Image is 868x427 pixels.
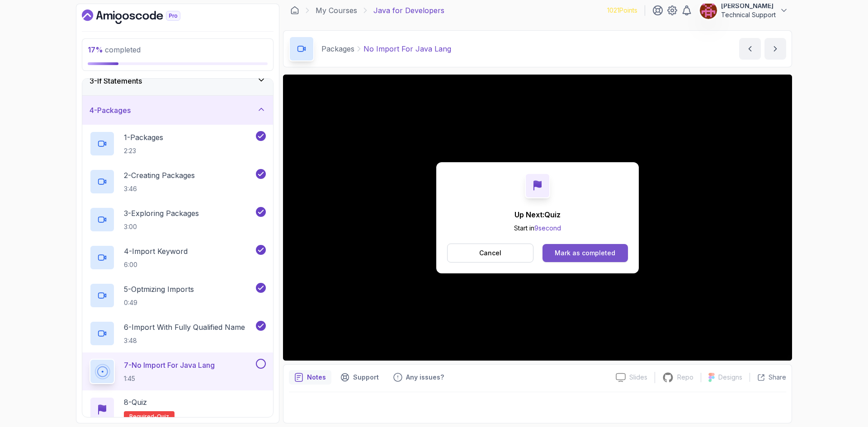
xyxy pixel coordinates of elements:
[289,370,331,385] button: notes button
[90,397,266,422] button: 8-QuizRequired-quiz
[90,131,266,156] button: 1-Packages2:23
[316,5,357,16] a: My Courses
[700,2,717,19] img: user profile image
[90,283,266,308] button: 5-Optmizing Imports0:49
[90,245,266,270] button: 4-Import Keyword6:00
[534,224,561,232] span: 9 second
[124,222,199,231] p: 3:00
[124,184,195,193] p: 3:46
[82,96,273,125] button: 4-Packages
[699,1,788,19] button: user profile image[PERSON_NAME]Technical Support
[124,336,245,345] p: 3:48
[307,373,326,382] p: Notes
[447,244,533,263] button: Cancel
[769,373,786,382] p: Share
[90,359,266,384] button: 7-No Import For Java Lang1:45
[82,9,201,24] a: Dashboard
[124,208,199,219] p: 3 - Exploring Packages
[90,169,266,194] button: 2-Creating Packages3:46
[90,321,266,346] button: 6-Import With Fully Qualified Name3:48
[124,397,147,408] p: 8 - Quiz
[514,224,561,233] p: Start in
[124,132,163,143] p: 1 - Packages
[629,373,647,382] p: Slides
[321,43,354,54] p: Packages
[90,75,142,86] h3: 3 - If Statements
[739,38,761,60] button: previous content
[290,6,299,15] a: Dashboard
[542,244,628,262] button: Mark as completed
[718,373,742,382] p: Designs
[479,249,501,258] p: Cancel
[124,284,194,295] p: 5 - Optmizing Imports
[157,413,169,420] span: quiz
[721,10,776,19] p: Technical Support
[90,105,131,116] h3: 4 - Packages
[388,370,449,385] button: Feedback button
[129,413,157,420] span: Required-
[82,66,273,95] button: 3-If Statements
[124,260,188,269] p: 6:00
[721,1,776,10] p: [PERSON_NAME]
[88,45,103,54] span: 17 %
[514,209,561,220] p: Up Next: Quiz
[335,370,384,385] button: Support button
[283,75,792,361] iframe: 7 - No Import for java lang
[607,6,637,15] p: 1021 Points
[90,207,266,232] button: 3-Exploring Packages3:00
[124,246,188,257] p: 4 - Import Keyword
[373,5,444,16] p: Java for Developers
[124,322,245,333] p: 6 - Import With Fully Qualified Name
[124,360,215,371] p: 7 - No Import For Java Lang
[677,373,693,382] p: Repo
[124,146,163,155] p: 2:23
[555,249,615,258] div: Mark as completed
[124,298,194,307] p: 0:49
[406,373,444,382] p: Any issues?
[124,170,195,181] p: 2 - Creating Packages
[363,43,451,54] p: No Import For Java Lang
[764,38,786,60] button: next content
[88,45,141,54] span: completed
[124,374,215,383] p: 1:45
[750,373,786,382] button: Share
[353,373,379,382] p: Support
